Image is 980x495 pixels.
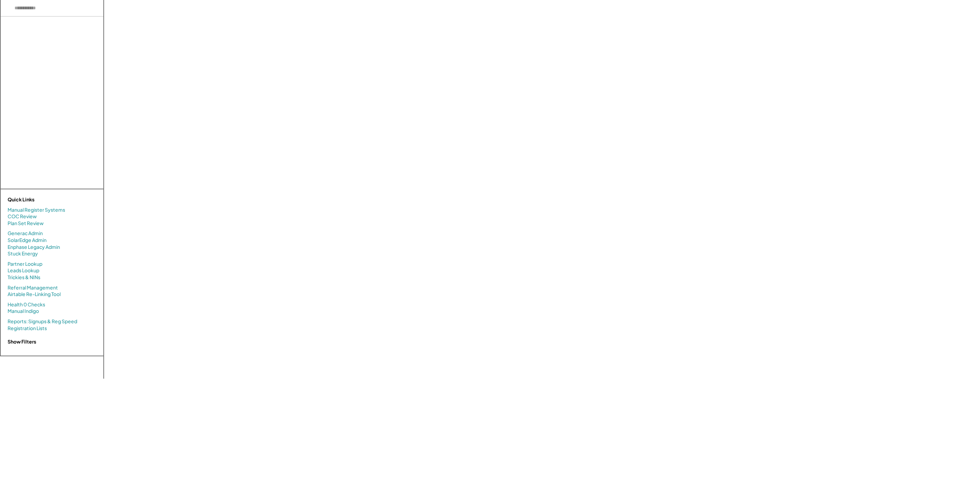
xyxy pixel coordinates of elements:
[8,291,61,298] a: Airtable Re-Linking Tool
[8,230,43,237] a: Generac Admin
[8,196,76,203] div: Quick Links
[8,338,36,345] strong: Show Filters
[8,301,45,308] a: Health 0 Checks
[8,318,77,325] a: Reports: Signups & Reg Speed
[8,308,39,315] a: Manual Indigo
[8,220,44,227] a: Plan Set Review
[8,207,65,213] a: Manual Register Systems
[8,237,47,244] a: SolarEdge Admin
[8,261,42,267] a: Partner Lookup
[8,325,47,332] a: Registration Lists
[8,267,39,274] a: Leads Lookup
[8,244,60,251] a: Enphase Legacy Admin
[8,213,37,220] a: COC Review
[8,250,38,257] a: Stuck Energy
[8,284,58,291] a: Referral Management
[8,274,40,281] a: Trickies & NINs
